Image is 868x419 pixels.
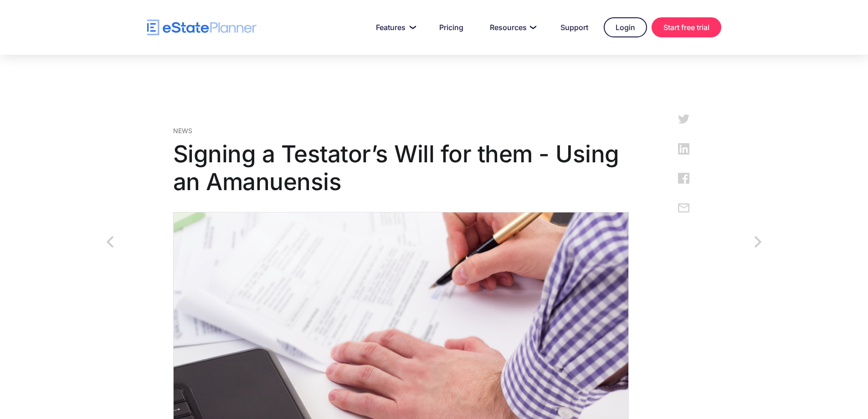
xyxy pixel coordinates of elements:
[479,18,545,36] a: Resources
[365,18,424,36] a: Features
[550,18,599,36] a: Support
[173,126,629,135] div: News
[147,20,257,36] a: home
[428,18,474,36] a: Pricing
[604,17,647,37] a: Login
[173,140,629,196] h1: Signing a Testator’s Will for them - Using an Amanuensis
[652,17,721,37] a: Start free trial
